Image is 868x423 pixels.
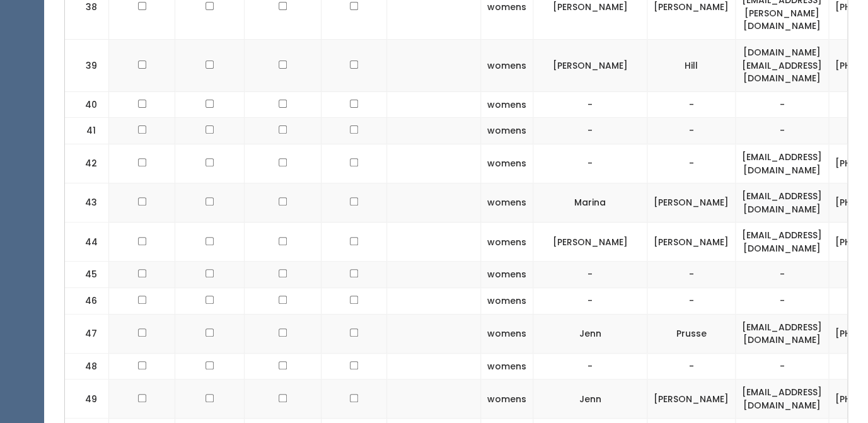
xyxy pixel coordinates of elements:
td: 46 [65,287,109,314]
td: womens [481,314,533,353]
td: 43 [65,183,109,223]
td: [EMAIL_ADDRESS][DOMAIN_NAME] [736,183,829,223]
td: 47 [65,314,109,353]
td: 49 [65,380,109,419]
td: womens [481,353,533,380]
td: - [533,262,647,288]
td: - [736,91,829,118]
td: Hill [647,40,736,92]
td: [EMAIL_ADDRESS][DOMAIN_NAME] [736,314,829,353]
td: womens [481,183,533,223]
td: - [647,287,736,314]
td: - [647,91,736,118]
td: [PERSON_NAME] [647,380,736,419]
td: Jenn [533,380,647,419]
td: [DOMAIN_NAME][EMAIL_ADDRESS][DOMAIN_NAME] [736,40,829,92]
td: [EMAIL_ADDRESS][DOMAIN_NAME] [736,223,829,262]
td: 41 [65,118,109,144]
td: 45 [65,262,109,288]
td: Jenn [533,314,647,353]
td: womens [481,287,533,314]
td: 42 [65,144,109,183]
td: womens [481,144,533,183]
td: - [736,262,829,288]
td: 48 [65,353,109,380]
td: - [647,144,736,183]
td: Marina [533,183,647,223]
td: Prusse [647,314,736,353]
td: womens [481,380,533,419]
td: [PERSON_NAME] [533,40,647,92]
td: - [533,353,647,380]
td: - [533,287,647,314]
td: - [647,118,736,144]
td: womens [481,223,533,262]
td: - [736,118,829,144]
td: - [533,144,647,183]
td: womens [481,91,533,118]
td: womens [481,118,533,144]
td: [PERSON_NAME] [533,223,647,262]
td: 44 [65,223,109,262]
td: - [736,353,829,380]
td: womens [481,262,533,288]
td: [PERSON_NAME] [647,223,736,262]
td: - [647,262,736,288]
td: [EMAIL_ADDRESS][DOMAIN_NAME] [736,380,829,419]
td: - [736,287,829,314]
td: - [533,91,647,118]
td: - [533,118,647,144]
td: [EMAIL_ADDRESS][DOMAIN_NAME] [736,144,829,183]
td: - [647,353,736,380]
td: [PERSON_NAME] [647,183,736,223]
td: womens [481,40,533,92]
td: 39 [65,40,109,92]
td: 40 [65,91,109,118]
